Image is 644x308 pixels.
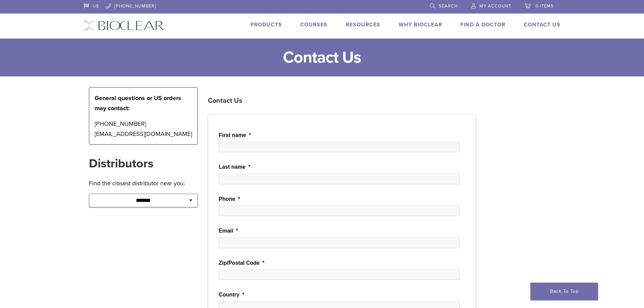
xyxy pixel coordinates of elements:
[219,228,238,235] label: Email
[460,21,505,28] a: Find A Doctor
[219,291,244,299] label: Country
[89,178,198,188] p: Find the closest distributor near you:
[439,3,458,9] span: Search
[95,94,181,112] strong: General questions or US orders may contact:
[251,21,282,28] a: Products
[535,3,554,9] span: 0 items
[346,21,380,28] a: Resources
[208,93,476,109] h3: Contact Us
[479,3,511,9] span: My Account
[300,21,328,28] a: Courses
[399,21,442,28] a: Why Bioclear
[219,132,251,139] label: First name
[530,283,598,300] a: Back To Top
[219,260,264,267] label: Zip/Postal Code
[219,196,240,203] label: Phone
[89,156,198,172] h2: Distributors
[84,21,164,30] img: Bioclear
[95,119,192,139] p: [PHONE_NUMBER] [EMAIL_ADDRESS][DOMAIN_NAME]
[219,164,250,171] label: Last name
[524,21,560,28] a: Contact Us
